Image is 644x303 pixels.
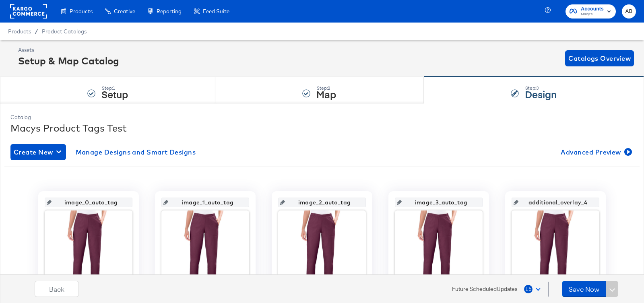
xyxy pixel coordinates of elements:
[8,28,31,35] span: Products
[622,4,636,19] button: AB
[557,144,634,160] button: Advanced Preview
[568,53,631,64] span: Catalogs Overview
[561,146,630,158] span: Advanced Preview
[525,85,557,91] div: Step: 3
[316,85,336,91] div: Step: 2
[101,85,128,91] div: Step: 1
[524,282,544,296] button: 15
[157,8,182,14] span: Reporting
[452,285,518,293] span: Future Scheduled Updates
[565,50,634,66] button: Catalogs Overview
[316,87,336,101] strong: Map
[76,146,196,158] span: Manage Designs and Smart Designs
[525,87,557,101] strong: Design
[581,5,604,13] span: Accounts
[524,285,533,293] span: 15
[10,121,634,135] div: Macys Product Tags Test
[203,8,229,14] span: Feed Suite
[566,4,616,19] button: AccountsMacy's
[72,144,199,160] button: Manage Designs and Smart Designs
[70,8,93,14] span: Products
[562,281,606,297] button: Save Now
[10,113,634,121] div: Catalog
[581,11,604,18] span: Macy's
[31,28,42,35] span: /
[10,144,66,160] button: Create New
[18,54,119,68] div: Setup & Map Catalog
[35,281,79,297] button: Back
[42,28,87,35] a: Product Catalogs
[18,46,119,54] div: Assets
[14,146,63,158] span: Create New
[101,87,128,101] strong: Setup
[625,7,633,16] span: AB
[114,8,135,14] span: Creative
